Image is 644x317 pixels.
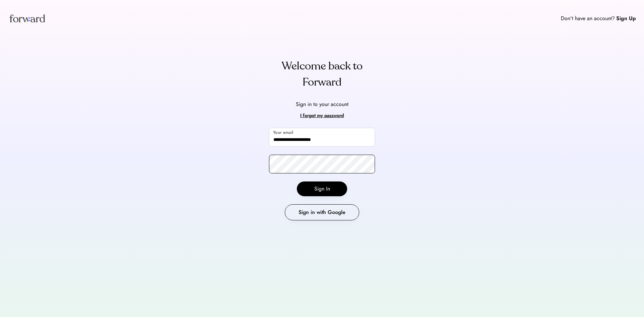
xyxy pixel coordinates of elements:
div: I forgot my password [300,112,344,120]
div: Don't have an account? [561,14,615,22]
div: Sign in to your account [296,100,348,108]
img: Forward logo [8,8,46,29]
div: Welcome back to Forward [269,58,375,90]
button: Sign In [297,181,347,196]
button: Sign in with Google [285,204,359,220]
div: Sign Up [616,14,636,22]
